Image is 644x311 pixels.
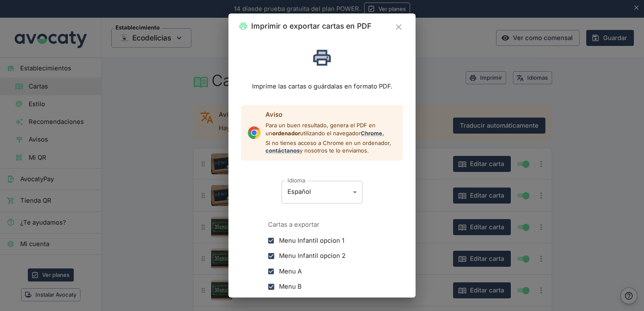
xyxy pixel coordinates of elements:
label: Idioma [287,177,305,185]
strong: ordenador [272,130,300,137]
span: Menu Infantil opcion 1 [279,236,344,245]
div: Español [282,181,362,204]
span: Menu B [279,282,302,291]
button: contáctanos [266,147,300,155]
a: Chrome. [361,130,384,137]
p: Si no tienes acceso a Chrome en un ordenador, y nosotros te lo enviamos. [266,139,396,155]
span: Menu Infantil opcion 2 [279,251,346,260]
div: Aviso [266,110,396,119]
legend: Cartas a exportar [268,220,319,229]
p: Para un buen resultado, genera el PDF en un utilizando el navegador [266,121,396,137]
img: Chrome logo [248,126,260,139]
span: Menu A [279,267,302,276]
h2: Imprimir o exportar cartas en PDF [251,20,371,32]
p: Imprime las cartas o guárdalas en formato PDF. [252,82,392,91]
button: Cerrar [392,20,405,34]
